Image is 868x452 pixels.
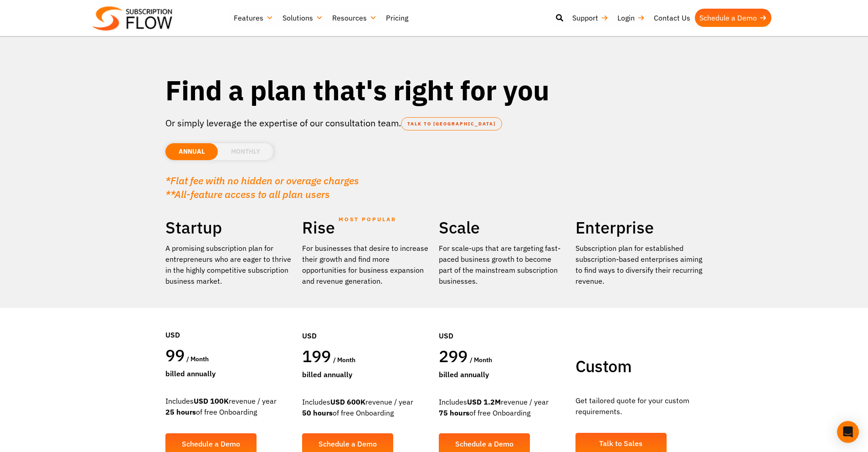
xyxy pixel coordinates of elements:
h1: Find a plan that's right for you [165,73,703,107]
span: / month [186,355,209,363]
span: / month [333,356,355,364]
h2: Rise [302,217,430,238]
a: TALK TO [GEOGRAPHIC_DATA] [401,117,502,130]
em: **All-feature access to all plan users [165,187,330,201]
div: Billed Annually [302,369,430,380]
span: Schedule a Demo [182,440,240,447]
a: Schedule a Demo [695,9,771,27]
span: Schedule a Demo [318,440,377,447]
span: / month [470,356,492,364]
div: USD [439,303,566,346]
div: Billed Annually [439,369,566,380]
span: Schedule a Demo [455,440,514,447]
strong: USD 600K [330,397,365,406]
span: 99 [165,344,185,366]
strong: USD 1.2M [467,397,501,406]
strong: 50 hours [302,408,333,417]
div: Includes revenue / year of free Onboarding [302,396,430,418]
a: Login [613,9,649,27]
strong: 25 hours [165,407,196,416]
img: Subscriptionflow [92,6,172,31]
a: Solutions [278,9,328,27]
div: Open Intercom Messenger [837,421,859,443]
h2: Scale [439,217,566,238]
em: *Flat fee with no hidden or overage charges [165,174,359,187]
p: A promising subscription plan for entrepreneurs who are eager to thrive in the highly competitive... [165,243,293,286]
p: Get tailored quote for your custom requirements. [575,395,703,417]
a: Resources [328,9,381,27]
p: Or simply leverage the expertise of our consultation team. [165,116,703,130]
li: ANNUAL [165,143,218,160]
span: MOST POPULAR [339,209,396,230]
span: 199 [302,345,331,367]
a: Pricing [381,9,413,27]
span: Custom [575,355,632,377]
div: USD [302,303,430,346]
div: For businesses that desire to increase their growth and find more opportunities for business expa... [302,243,430,286]
span: 299 [439,345,468,367]
div: Includes revenue / year of free Onboarding [165,395,293,417]
div: USD [165,302,293,345]
div: Billed Annually [165,368,293,379]
a: Features [229,9,278,27]
div: For scale-ups that are targeting fast-paced business growth to become part of the mainstream subs... [439,243,566,286]
h2: Startup [165,217,293,238]
a: Contact Us [649,9,695,27]
strong: 75 hours [439,408,469,417]
p: Subscription plan for established subscription-based enterprises aiming to find ways to diversify... [575,243,703,286]
h2: Enterprise [575,217,703,238]
div: Includes revenue / year of free Onboarding [439,396,566,418]
li: MONTHLY [218,143,273,160]
strong: USD 100K [194,396,229,405]
a: Support [568,9,613,27]
span: Talk to Sales [599,440,642,447]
